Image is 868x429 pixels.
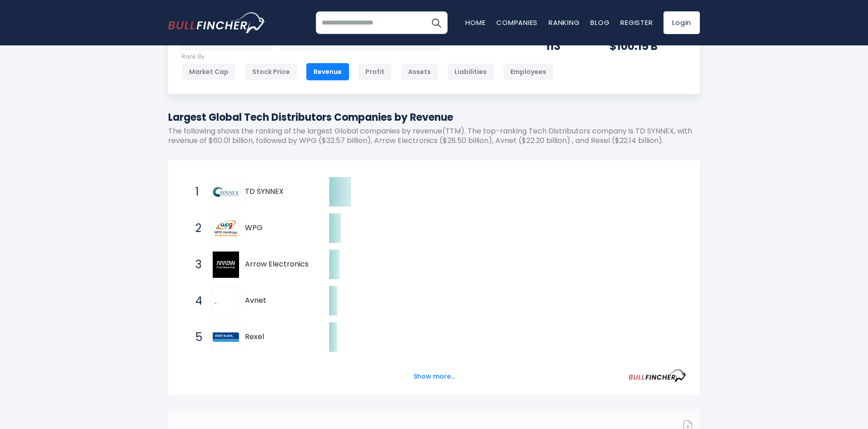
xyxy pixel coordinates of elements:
span: 4 [191,293,200,309]
span: 2 [191,221,200,236]
span: TD SYNNEX [245,187,314,197]
div: $100.15 B [609,39,686,53]
div: Market Cap [182,63,236,80]
img: Avnet [213,288,239,314]
p: The following shows the ranking of the largest Global companies by revenue(TTM). The top-ranking ... [168,127,700,146]
img: Rexel [213,332,239,342]
img: WPG [213,217,239,240]
span: Rexel [245,332,314,342]
div: Assets [401,63,438,80]
span: Arrow Electronics [245,260,314,269]
a: Companies [496,18,538,27]
h1: Largest Global Tech Distributors Companies by Revenue [168,110,700,125]
a: Go to homepage [168,12,266,33]
span: Avnet [245,296,314,306]
img: TD SYNNEX [213,187,239,197]
span: 1 [191,184,200,200]
button: Show more... [408,369,460,384]
div: Liabilities [447,63,494,80]
a: Login [663,11,700,34]
a: Ranking [549,18,579,27]
span: WPG [245,223,314,233]
img: bullfincher logo [168,12,266,33]
div: Employees [503,63,554,80]
span: 3 [191,257,200,272]
img: Arrow Electronics [213,251,239,278]
div: Revenue [306,63,349,80]
div: Stock Price [245,63,297,80]
a: Blog [590,18,609,27]
span: 5 [191,330,200,345]
div: 113 [546,39,587,53]
a: Home [465,18,485,27]
button: Search [425,11,448,34]
a: Register [620,18,653,27]
p: Rank By [182,53,554,61]
div: Profit [358,63,392,80]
